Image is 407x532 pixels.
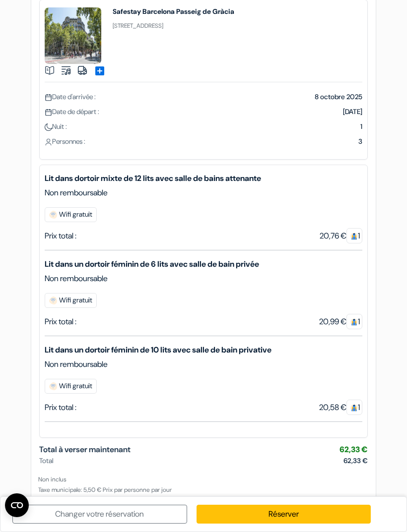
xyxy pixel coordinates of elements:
div: Prix total : [45,402,76,414]
img: book.svg [45,65,55,75]
img: guest.svg [350,404,358,412]
span: 8 octobre 2025 [315,92,362,101]
span: add_box [94,65,106,77]
img: free_wifi.svg [49,382,57,390]
img: guest.svg [350,318,358,326]
span: Nuit : [45,122,67,131]
img: moon.svg [45,123,52,131]
span: Date de départ : [45,107,99,116]
span: 62,33 € [343,456,368,466]
div: 20,58 € [319,402,362,414]
small: [STREET_ADDRESS] [113,22,163,30]
img: music.svg [61,65,71,75]
small: Non inclus [38,475,67,483]
img: truck.svg [77,65,87,75]
span: Wifi gratuit [45,379,97,394]
div: Prix total : [45,230,76,242]
span: Non remboursable [45,187,108,199]
span: Non remboursable [45,358,108,370]
span: Non remboursable [45,273,108,285]
a: add_box [94,64,106,75]
button: Ouvrir le widget CMP [5,493,29,517]
div: Total [39,456,368,466]
div: Prix total : [45,316,76,328]
span: Date d'arrivée : [45,92,96,101]
img: user_icon.svg [45,138,52,146]
b: Lit dans un dortoir féminin de 6 lits avec salle de bain privée [45,258,362,270]
span: 3 [358,137,362,146]
span: Wifi gratuit [45,207,97,222]
span: 1 [346,228,362,243]
img: calendar.svg [45,94,52,101]
span: 1 [346,400,362,415]
img: free_wifi.svg [49,296,57,304]
span: Personnes : [45,137,85,146]
span: Total à verser maintenant [39,444,131,455]
b: Lit dans dortoir mixte de 12 lits avec salle de bains attenante [45,173,362,184]
a: Réserver [197,505,371,524]
small: Taxe municipale: 5,50 € Prix par personne par jour [38,486,172,494]
img: guest.svg [350,233,358,240]
a: Changer votre réservation [12,505,187,524]
img: calendar.svg [45,109,52,116]
img: free_wifi.svg [49,211,57,219]
span: 1 [360,122,362,131]
div: 20,76 € [320,230,362,242]
span: 62,33 € [339,444,368,455]
div: 20,99 € [319,316,362,328]
span: 1 [346,314,362,329]
span: [DATE] [343,107,362,116]
h4: Safestay Barcelona Passeig de Gràcia [113,7,234,15]
b: Lit dans un dortoir féminin de 10 lits avec salle de bain privative [45,344,362,356]
span: Wifi gratuit [45,293,97,308]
